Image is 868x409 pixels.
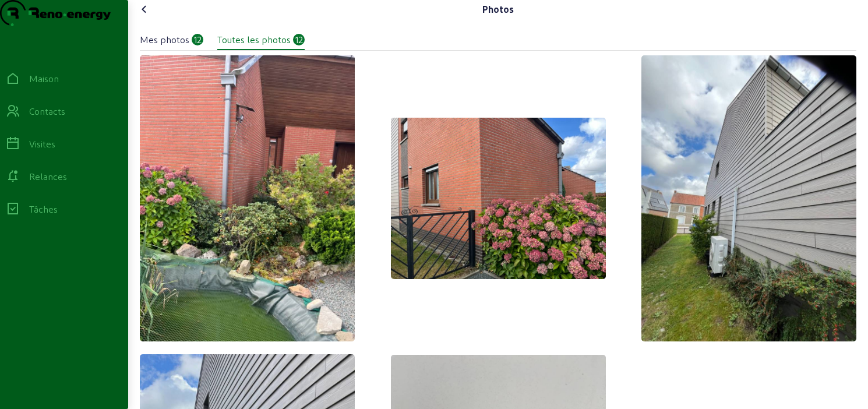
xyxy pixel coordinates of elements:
img: 9A765CED-0D12-4EC9-8CB5-E2DBFC494D58_1_105_c.jpeg [391,118,606,279]
font: Relances [29,171,67,182]
font: Visites [29,138,55,149]
font: Toutes les photos [217,34,291,45]
font: Photos [482,3,514,15]
img: B29FB58F-1D44-4EC6-A280-A58446C63C9D_1_105_c.jpeg [140,55,355,341]
img: 2B9D37ED-4198-4F75-936F-299A59D42EB6_1_105_c.jpeg [641,55,856,341]
font: 12 [194,34,202,45]
font: 12 [295,34,303,45]
font: Contacts [29,105,65,117]
font: Mes photos [140,34,189,45]
font: Maison [29,73,59,84]
font: Tâches [29,203,58,214]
